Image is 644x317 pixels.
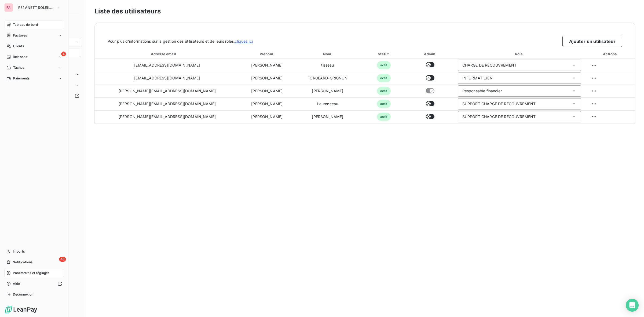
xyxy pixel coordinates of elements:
div: INFORMATICIEN [462,75,493,81]
span: actif [377,74,391,82]
th: Toggle SortBy [95,49,240,59]
div: Adresse email [96,51,239,57]
a: Paramètres et réglages [4,269,64,277]
h3: Liste des utilisateurs [94,6,635,16]
button: Ajouter un utilisateur [562,36,622,47]
div: Actions [587,51,634,57]
td: [PERSON_NAME][EMAIL_ADDRESS][DOMAIN_NAME] [95,97,240,110]
span: actif [377,113,391,121]
span: Paiements [13,76,30,81]
td: [PERSON_NAME][EMAIL_ADDRESS][DOMAIN_NAME] [95,110,240,123]
a: Tableau de bord [4,20,64,29]
span: actif [377,61,391,69]
div: SUPPORT CHARGE DE RECOUVREMENT [462,114,536,119]
div: RA [4,3,13,12]
td: [EMAIL_ADDRESS][DOMAIN_NAME] [95,72,240,85]
th: Toggle SortBy [361,49,407,59]
a: Factures [4,31,64,40]
td: [PERSON_NAME] [240,97,294,110]
td: [PERSON_NAME] [294,85,361,97]
div: Admin [408,51,452,57]
div: Prénom [241,51,293,57]
span: Tableau de bord [13,22,38,27]
div: Rôle [455,51,584,57]
td: [PERSON_NAME][EMAIL_ADDRESS][DOMAIN_NAME] [95,85,240,97]
span: Aide [13,281,20,286]
span: Clients [13,44,24,49]
div: Open Intercom Messenger [626,299,639,312]
td: tisseau [294,59,361,72]
div: Responsable financier [462,88,502,94]
td: FORGEARD-GRIGNON [294,72,361,85]
a: Clients [4,42,64,50]
a: Aide [4,279,64,288]
a: Imports [4,247,64,256]
span: 4 [61,52,66,56]
td: [PERSON_NAME] [294,110,361,123]
a: Paiements [4,74,64,83]
div: Nom [295,51,360,57]
span: actif [377,100,391,108]
span: R31 ANETT SOLEIL THOUARS [18,5,54,10]
td: [PERSON_NAME] [240,59,294,72]
span: Pour plus d’informations sur la gestion des utilisateurs et de leurs rôles, [108,39,253,44]
span: Relances [13,54,27,59]
td: [PERSON_NAME] [240,85,294,97]
div: SUPPORT CHARGE DE RECOUVREMENT [462,101,536,107]
th: Toggle SortBy [240,49,294,59]
a: 4Relances [4,53,64,61]
td: [PERSON_NAME] [240,110,294,123]
span: Notifications [13,260,32,265]
a: cliquez ici [235,39,253,43]
td: [PERSON_NAME] [240,72,294,85]
span: 46 [59,257,66,262]
span: Paramètres et réglages [13,271,49,275]
span: Tâches [13,65,24,70]
span: actif [377,87,391,95]
th: Toggle SortBy [294,49,361,59]
div: Statut [362,51,406,57]
td: Laurenceau [294,97,361,110]
span: Imports [13,249,25,254]
div: CHARGE DE RECOUVREMENT [462,63,517,68]
img: Logo LeanPay [4,305,38,314]
span: Factures [13,33,27,38]
a: Tâches [4,63,64,72]
td: [EMAIL_ADDRESS][DOMAIN_NAME] [95,59,240,72]
span: Déconnexion [13,292,34,297]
